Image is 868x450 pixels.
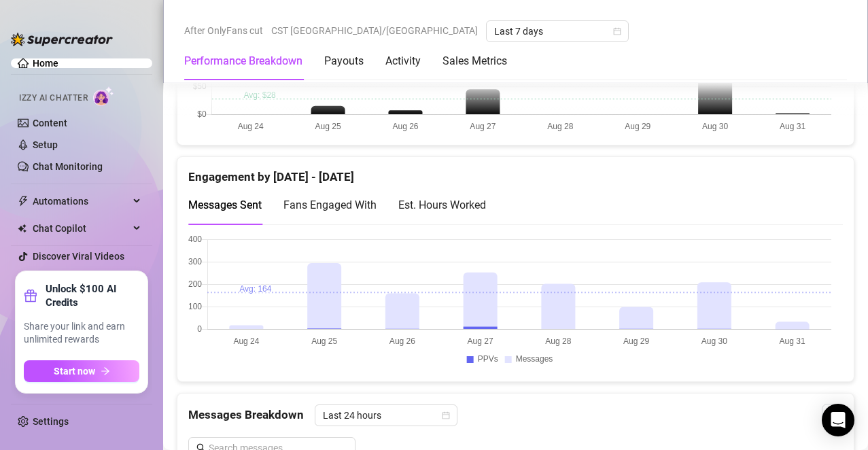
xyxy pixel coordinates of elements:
span: Chat Copilot [33,218,129,239]
span: CST [GEOGRAPHIC_DATA]/[GEOGRAPHIC_DATA] [271,20,478,41]
a: Chat Monitoring [33,161,103,172]
div: Sales Metrics [442,53,507,69]
span: arrow-right [101,366,110,376]
strong: Unlock $100 AI Credits [46,282,139,309]
div: Payouts [324,53,364,69]
span: Automations [33,190,129,212]
a: Discover Viral Videos [33,251,124,262]
button: Start nowarrow-right [24,360,139,382]
a: Setup [33,139,58,150]
div: Open Intercom Messenger [822,404,854,436]
a: Settings [33,416,69,427]
span: calendar [613,27,621,35]
span: Fans Engaged With [283,198,377,211]
div: Performance Breakdown [184,53,302,69]
a: Content [33,118,67,128]
div: Engagement by [DATE] - [DATE] [188,157,843,186]
span: Last 24 hours [323,405,449,426]
span: Last 7 days [494,21,621,41]
span: After OnlyFans cut [184,20,263,41]
span: thunderbolt [18,196,29,207]
img: Chat Copilot [18,224,27,233]
div: Est. Hours Worked [398,196,486,213]
span: Share your link and earn unlimited rewards [24,320,139,347]
span: calendar [442,411,450,419]
span: Messages Sent [188,198,262,211]
div: Messages Breakdown [188,404,843,426]
a: Home [33,58,58,69]
span: gift [24,289,37,302]
img: AI Chatter [93,86,114,106]
img: logo-BBDzfeDw.svg [11,33,113,46]
div: Activity [385,53,421,69]
span: Start now [54,366,95,377]
span: Izzy AI Chatter [19,92,88,105]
